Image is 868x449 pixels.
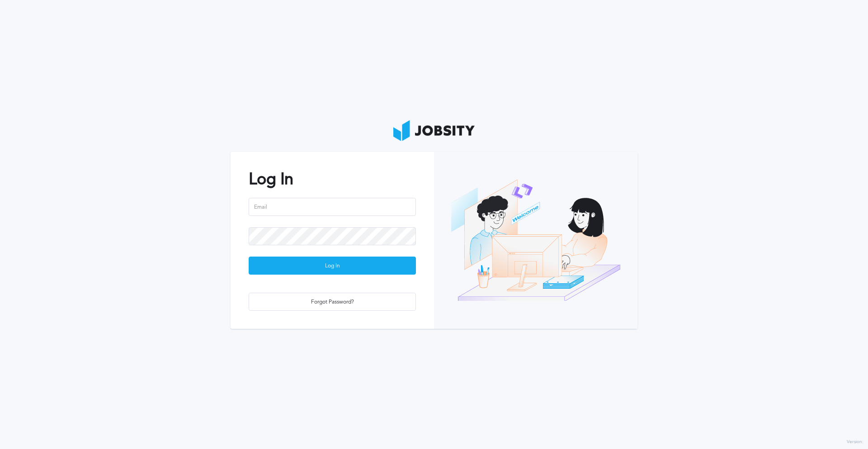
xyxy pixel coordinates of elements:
div: Forgot Password? [249,293,415,311]
button: Forgot Password? [249,293,416,311]
div: Log In [249,257,415,275]
input: Email [249,198,416,216]
button: Log In [249,257,416,275]
h2: Log In [249,170,416,188]
label: Version: [847,440,863,445]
